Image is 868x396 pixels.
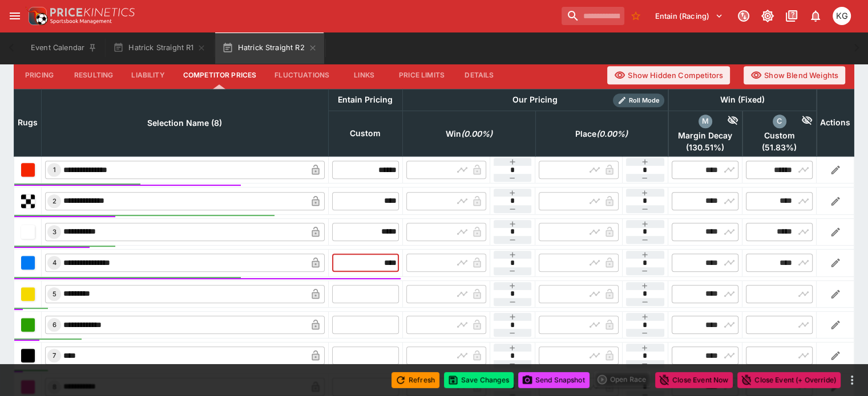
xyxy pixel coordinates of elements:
span: 6 [50,321,59,329]
span: Margin Decay [672,130,738,141]
button: Documentation [781,6,802,26]
img: Sportsbook Management [50,19,112,24]
button: No Bookmarks [627,7,645,25]
button: Save Changes [444,372,514,388]
button: Resulting [65,62,122,89]
button: Competitor Prices [174,62,266,89]
em: ( 0.00 %) [461,127,492,141]
div: custom [773,115,786,128]
span: 2 [50,197,59,205]
th: Custom [328,111,402,156]
th: Rugs [14,89,42,156]
button: Close Event Now [655,372,733,388]
button: Hatrick Straight R1 [106,32,213,64]
input: search [562,7,624,25]
span: 5 [50,290,59,298]
th: Entain Pricing [328,89,402,111]
div: margin_decay [699,115,712,128]
button: Notifications [805,6,826,26]
img: PriceKinetics Logo [25,5,48,27]
div: Show/hide Price Roll mode configuration. [613,93,664,107]
span: 3 [50,228,59,236]
div: Hide Competitor [786,115,813,128]
div: Kevin Gutschlag [833,7,851,25]
button: Show Hidden Competitors [607,66,730,84]
button: Send Snapshot [518,372,590,388]
button: Select Tenant [648,7,730,25]
div: split button [594,371,651,387]
em: ( 0.00 %) [596,127,628,141]
span: 4 [50,259,59,267]
span: Win(0.00%) [433,127,505,141]
button: Hatrick Straight R2 [215,32,324,64]
span: Custom [746,130,813,141]
th: Win (Fixed) [668,89,817,111]
button: Fluctuations [265,62,338,89]
span: Roll Mode [624,96,664,105]
button: Event Calendar [24,32,104,64]
div: Our Pricing [508,93,562,107]
button: Price Limits [390,62,454,89]
span: 1 [51,166,58,174]
th: Actions [817,89,854,156]
span: ( 130.51 %) [672,142,738,153]
span: Selection Name (8) [135,116,235,130]
button: Refresh [391,372,439,388]
button: Pricing [14,62,65,89]
button: Links [338,62,390,89]
button: Details [454,62,505,89]
img: PriceKinetics [50,8,135,17]
button: Liability [122,62,173,89]
span: 7 [50,352,58,360]
button: Kevin Gutschlag [829,3,854,28]
button: Show Blend Weights [744,66,845,84]
button: more [845,373,859,387]
button: Toggle light/dark mode [757,6,778,26]
button: Close Event (+ Override) [737,372,841,388]
div: Hide Competitor [712,115,739,128]
span: ( 51.83 %) [746,142,813,153]
span: Place(0.00%) [563,127,640,141]
button: Connected to PK [733,6,754,26]
button: open drawer [5,6,25,26]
